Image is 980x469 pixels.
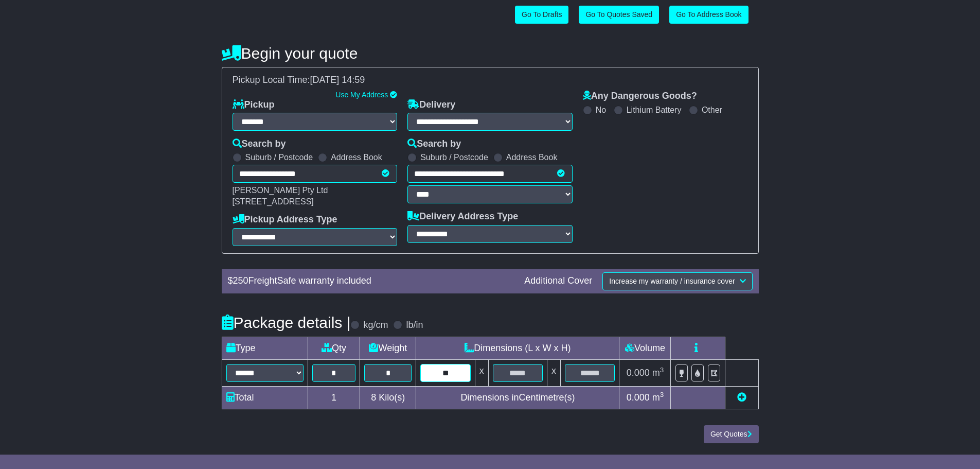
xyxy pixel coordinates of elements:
[669,6,748,24] a: Go To Address Book
[619,337,671,359] td: Volume
[233,186,328,195] span: [PERSON_NAME] Pty Ltd
[704,425,759,443] button: Get Quotes
[602,272,752,290] button: Increase my warranty / insurance cover
[310,75,365,85] span: [DATE] 14:59
[222,386,308,409] td: Total
[596,105,606,115] label: No
[660,391,664,398] sup: 3
[475,359,488,386] td: x
[223,275,520,287] div: $ FreightSafe warranty included
[233,197,314,206] span: [STREET_ADDRESS]
[609,277,735,285] span: Increase my warranty / insurance cover
[407,138,461,150] label: Search by
[233,275,248,286] span: 250
[407,99,455,111] label: Delivery
[702,105,722,115] label: Other
[371,392,376,403] span: 8
[360,386,416,409] td: Kilo(s)
[331,152,382,162] label: Address Book
[222,314,351,331] h4: Package details |
[627,105,682,115] label: Lithium Battery
[506,152,558,162] label: Address Book
[737,392,746,403] a: Add new item
[660,366,664,374] sup: 3
[627,368,650,378] span: 0.000
[579,6,659,24] a: Go To Quotes Saved
[583,91,697,102] label: Any Dangerous Goods?
[515,6,568,24] a: Go To Drafts
[308,386,360,409] td: 1
[233,99,275,111] label: Pickup
[222,337,308,359] td: Type
[420,152,488,162] label: Suburb / Postcode
[407,211,518,222] label: Delivery Address Type
[360,337,416,359] td: Weight
[363,320,388,331] label: kg/cm
[519,275,597,287] div: Additional Cover
[335,91,388,99] a: Use My Address
[245,152,313,162] label: Suburb / Postcode
[308,337,360,359] td: Qty
[547,359,561,386] td: x
[652,392,664,403] span: m
[222,45,759,62] h4: Begin your quote
[416,386,619,409] td: Dimensions in Centimetre(s)
[416,337,619,359] td: Dimensions (L x W x H)
[233,214,337,225] label: Pickup Address Type
[233,138,286,150] label: Search by
[227,75,753,86] div: Pickup Local Time:
[652,368,664,378] span: m
[406,320,423,331] label: lb/in
[627,392,650,403] span: 0.000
